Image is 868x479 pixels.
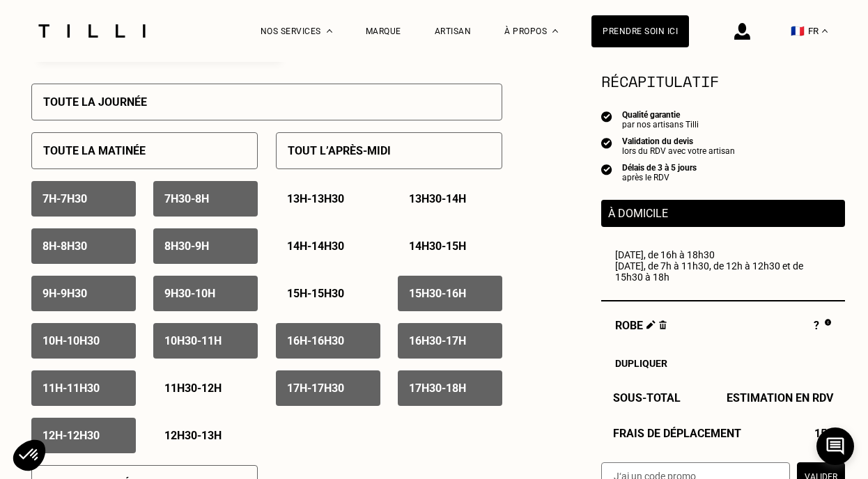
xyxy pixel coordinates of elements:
[791,24,805,38] span: 🇫🇷
[622,120,699,129] div: par nos artisans Tilli
[287,287,344,300] p: 15h - 15h30
[287,382,344,395] p: 17h - 17h30
[659,320,667,329] img: Supprimer
[734,23,750,40] img: icône connexion
[601,70,845,93] section: Récapitulatif
[409,382,466,395] p: 17h30 - 18h
[825,319,831,326] img: Pourquoi le prix est indéfini ?
[164,334,222,347] p: 10h30 - 11h
[615,319,667,334] span: Robe
[409,239,466,253] p: 14h30 - 15h
[822,29,828,33] img: menu déroulant
[42,382,100,395] p: 11h - 11h30
[164,239,209,253] p: 8h30 - 9h
[622,136,735,146] div: Validation du devis
[608,207,838,220] p: À domicile
[727,391,833,405] span: Estimation en RDV
[601,136,612,149] img: icon list info
[601,163,612,175] img: icon list info
[814,427,833,440] span: 15€
[164,287,215,300] p: 9h30 - 10h
[33,24,150,38] img: Logo du service de couturière Tilli
[622,146,735,156] div: lors du RDV avec votre artisan
[43,144,146,157] p: Toute la matinée
[164,382,222,395] p: 11h30 - 12h
[615,358,831,369] div: Dupliquer
[601,427,845,440] div: Frais de déplacement
[287,192,344,205] p: 13h - 13h30
[409,334,466,347] p: 16h30 - 17h
[42,287,87,300] p: 9h - 9h30
[164,429,222,442] p: 12h30 - 13h
[601,110,612,123] img: icon list info
[601,391,845,405] div: Sous-Total
[552,29,558,33] img: Menu déroulant à propos
[622,110,699,120] div: Qualité garantie
[622,173,697,182] div: après le RDV
[409,287,466,300] p: 15h30 - 16h
[42,334,100,347] p: 10h - 10h30
[287,239,344,253] p: 14h - 14h30
[42,192,87,205] p: 7h - 7h30
[622,163,697,173] div: Délais de 3 à 5 jours
[164,192,209,205] p: 7h30 - 8h
[814,319,831,334] div: ?
[366,26,401,36] a: Marque
[43,95,147,109] p: Toute la journée
[591,15,689,47] a: Prendre soin ici
[42,239,87,253] p: 8h - 8h30
[646,320,656,329] img: Éditer
[409,192,466,205] p: 13h30 - 14h
[435,26,472,36] a: Artisan
[42,429,100,442] p: 12h - 12h30
[287,334,344,347] p: 16h - 16h30
[615,249,831,260] div: [DATE], de 16h à 18h30
[615,260,831,283] div: [DATE], de 7h à 11h30, de 12h à 12h30 et de 15h30 à 18h
[327,29,332,33] img: Menu déroulant
[288,144,391,157] p: Tout l’après-midi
